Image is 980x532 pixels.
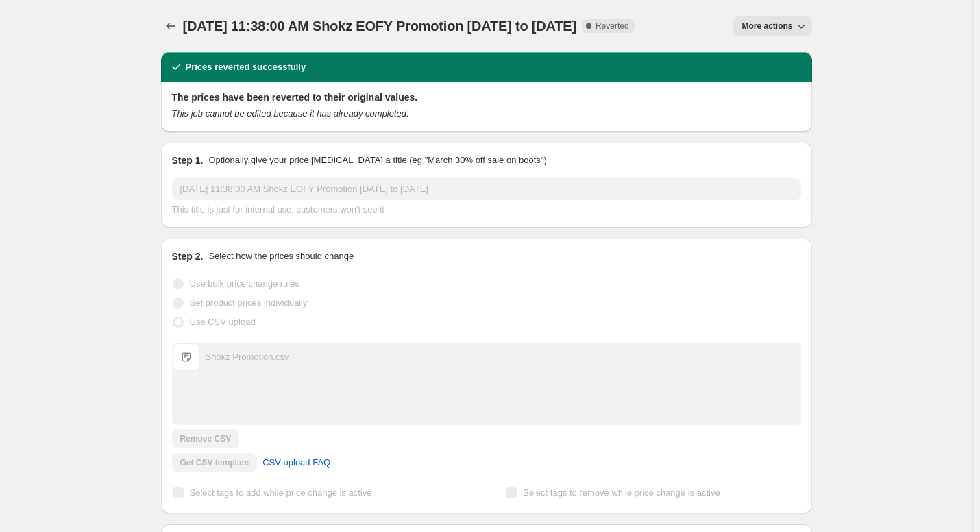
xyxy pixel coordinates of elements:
[172,178,801,200] input: 30% off holiday sale
[262,456,330,470] span: CSV upload FAQ
[161,16,180,36] button: Price change jobs
[254,452,339,474] a: CSV upload FAQ
[183,19,576,34] span: [DATE] 11:38:00 AM Shokz EOFY Promotion [DATE] to [DATE]
[206,350,289,364] div: Shokz Promotion.csv
[190,298,308,308] span: Set product prices individually
[186,60,306,74] h2: Prices reverted successfully
[208,154,546,167] p: Optionally give your price [MEDICAL_DATA] a title (eg "March 30% off sale on boots")
[190,317,256,327] span: Use CSV upload
[523,487,720,498] span: Select tags to remove while price change is active
[733,16,811,36] button: More actions
[172,108,409,119] i: This job cannot be edited because it has already completed.
[172,250,204,263] h2: Step 2.
[596,21,629,32] span: Reverted
[208,250,354,263] p: Select how the prices should change
[172,90,801,104] h2: The prices have been reverted to their original values.
[190,278,299,289] span: Use bulk price change rules
[172,204,384,215] span: This title is just for internal use, customers won't see it
[172,154,204,167] h2: Step 1.
[190,487,372,498] span: Select tags to add while price change is active
[742,21,792,32] span: More actions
